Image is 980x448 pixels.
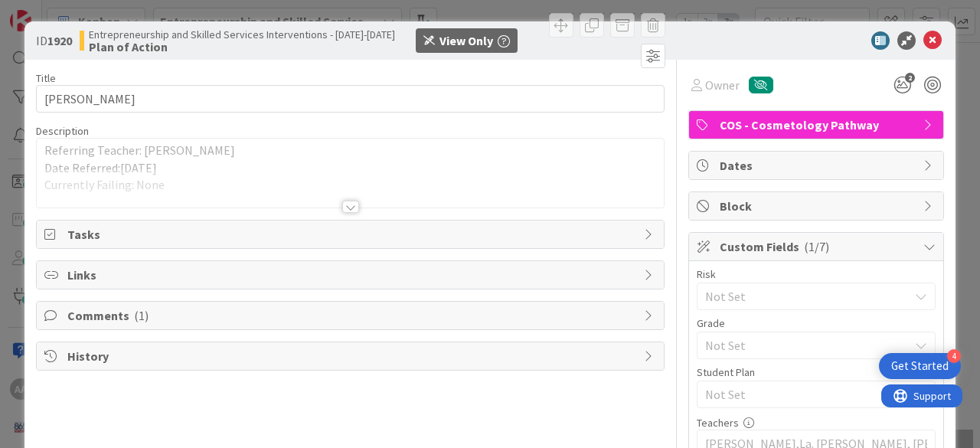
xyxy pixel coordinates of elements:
[89,41,395,53] b: Plan of Action
[891,358,949,374] div: Get Started
[720,116,916,134] span: COS - Cosmetology Pathway
[67,306,636,325] span: Comments
[705,385,909,404] span: Not Set
[705,76,740,94] span: Owner
[720,156,916,175] span: Dates
[67,347,636,365] span: History
[697,367,936,378] div: Student Plan
[47,33,72,48] b: 1920
[705,286,901,307] span: Not Set
[36,71,56,85] label: Title
[89,28,395,41] span: Entrepreneurship and Skilled Services Interventions - [DATE]-[DATE]
[720,197,916,215] span: Block
[697,318,936,329] div: Grade
[67,225,636,244] span: Tasks
[36,31,72,50] span: ID
[439,31,493,50] div: View Only
[697,416,739,430] label: Teachers
[32,2,70,21] span: Support
[720,237,916,256] span: Custom Fields
[804,239,829,254] span: ( 1/7 )
[67,266,636,284] span: Links
[134,308,149,323] span: ( 1 )
[36,85,665,113] input: type card name here...
[947,349,961,363] div: 4
[879,353,961,379] div: Open Get Started checklist, remaining modules: 4
[705,335,901,356] span: Not Set
[905,73,915,83] span: 2
[44,159,656,177] p: Date Referred:[DATE]
[697,269,936,280] div: Risk
[36,124,89,138] span: Description
[44,142,656,159] p: Referring Teacher: [PERSON_NAME]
